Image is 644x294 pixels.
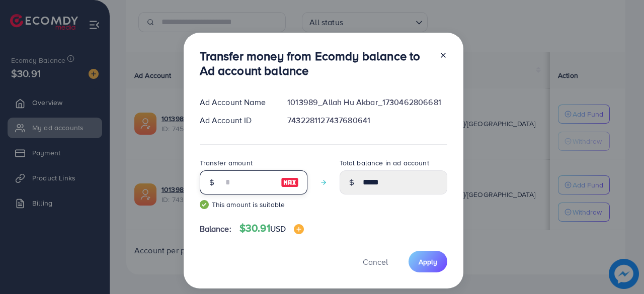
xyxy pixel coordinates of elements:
label: Total balance in ad account [340,158,429,168]
img: image [281,176,299,188]
div: 1013989_Allah Hu Akbar_1730462806681 [279,96,455,108]
h3: Transfer money from Ecomdy balance to Ad account balance [200,49,431,78]
button: Cancel [350,251,400,272]
span: USD [270,223,286,234]
button: Apply [409,251,447,272]
div: 7432281127437680641 [279,115,455,126]
div: Ad Account ID [192,115,280,126]
img: image [294,224,304,234]
span: Cancel [363,256,388,267]
span: Balance: [200,223,231,235]
label: Transfer amount [200,158,253,168]
span: Apply [419,257,437,267]
div: Ad Account Name [192,96,280,108]
small: This amount is suitable [200,200,307,210]
img: guide [200,200,209,209]
h4: $30.91 [239,222,304,235]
